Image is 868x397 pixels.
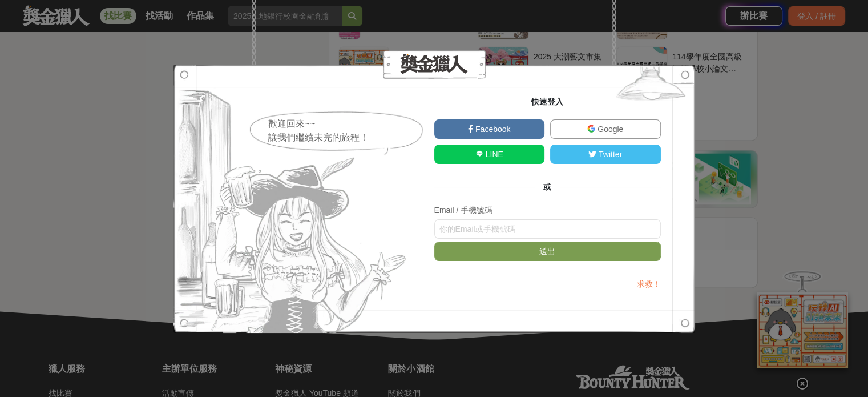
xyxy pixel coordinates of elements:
a: 求救！ [636,279,660,288]
span: 快速登入 [523,97,572,106]
span: Google [595,125,623,134]
button: 送出 [434,242,661,261]
img: Signup [173,65,410,333]
div: 歡迎回來~~ [268,117,425,131]
input: 你的Email或手機號碼 [434,219,661,239]
img: Signup [607,65,695,107]
span: 或 [535,182,560,191]
img: Google [587,125,595,133]
span: Twitter [596,150,622,159]
div: Email / 手機號碼 [434,204,661,216]
div: 讓我們繼續未完的旅程！ [268,131,425,145]
img: LINE [475,150,483,158]
span: Facebook [473,125,510,134]
span: LINE [483,150,503,159]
